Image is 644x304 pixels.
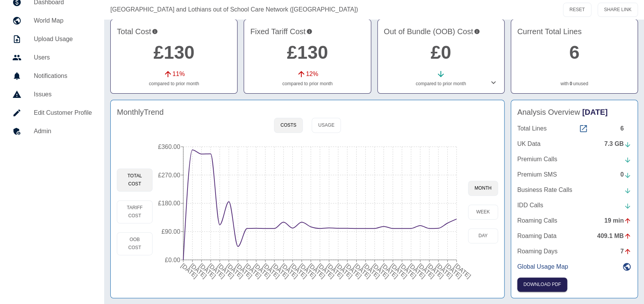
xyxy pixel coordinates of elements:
tspan: [DATE] [425,262,444,279]
tspan: [DATE] [398,262,417,279]
button: OOB Cost [117,232,153,255]
button: RESET [563,3,591,17]
a: [GEOGRAPHIC_DATA] and Lothians out of School Care Network ([GEOGRAPHIC_DATA]) [110,5,358,14]
button: Usage [312,118,341,133]
tspan: [DATE] [444,262,463,279]
tspan: [DATE] [207,262,226,279]
p: Roaming Days [517,247,558,256]
tspan: [DATE] [344,262,362,279]
tspan: [DATE] [234,262,253,279]
h4: Out of Bundle (OOB) Cost [384,26,498,37]
tspan: [DATE] [417,262,435,279]
tspan: [DATE] [435,262,453,279]
tspan: [DATE] [407,262,426,279]
h5: Users [34,53,92,62]
button: Tariff Cost [117,200,153,223]
a: £130 [153,42,194,63]
p: 12 % [306,69,318,79]
tspan: [DATE] [198,262,217,279]
h4: Monthly Trend [117,106,164,118]
h5: Upload Usage [34,35,92,44]
a: Upload Usage [6,30,98,48]
p: Roaming Data [517,231,556,241]
svg: This is the total charges incurred over 1 months [152,26,158,37]
p: compared to prior month [117,80,231,87]
button: Click here to download the most recent invoice. If the current month’s invoice is unavailable, th... [517,278,567,292]
div: 19 min [604,216,631,225]
tspan: [DATE] [252,262,271,279]
tspan: [DATE] [371,262,390,279]
svg: This is your recurring contracted cost [306,26,312,37]
tspan: [DATE] [243,262,262,279]
tspan: [DATE] [380,262,399,279]
h5: World Map [34,16,92,25]
h5: Issues [34,90,92,99]
a: £0 [430,42,451,63]
a: Business Rate Calls [517,185,631,195]
div: 6 [620,124,631,133]
button: month [468,181,498,196]
button: Total Cost [117,169,153,192]
button: Costs [274,118,303,133]
a: Roaming Data409.1 MB [517,231,631,241]
button: week [468,205,498,220]
tspan: £360.00 [158,144,180,150]
tspan: [DATE] [280,262,299,279]
tspan: [DATE] [225,262,244,279]
a: Premium Calls [517,155,631,164]
h4: Fixed Tariff Cost [250,26,364,37]
a: Total Lines6 [517,124,631,133]
tspan: [DATE] [216,262,235,279]
tspan: [DATE] [389,262,408,279]
tspan: [DATE] [325,262,344,279]
tspan: [DATE] [189,262,207,279]
p: with unused [517,80,631,87]
p: UK Data [517,139,540,149]
a: £130 [287,42,328,63]
tspan: [DATE] [289,262,308,279]
a: Global Usage Map [517,262,631,271]
button: SHARE LINK [598,3,638,17]
button: day [468,228,498,243]
a: World Map [6,12,98,30]
tspan: [DATE] [271,262,289,279]
p: Premium SMS [517,170,557,179]
div: 409.1 MB [597,231,631,241]
tspan: [DATE] [316,262,335,279]
a: Notifications [6,67,98,85]
h4: Total Cost [117,26,231,37]
tspan: [DATE] [362,262,381,279]
p: Premium Calls [517,155,557,164]
p: Business Rate Calls [517,185,572,195]
h5: Notifications [34,71,92,81]
p: IDD Calls [517,201,543,210]
a: Premium SMS0 [517,170,631,179]
h5: Admin [34,127,92,136]
tspan: [DATE] [334,262,353,279]
tspan: £0.00 [165,257,180,263]
tspan: [DATE] [453,262,472,279]
tspan: [DATE] [353,262,372,279]
div: 0 [620,170,631,179]
a: IDD Calls [517,201,631,210]
p: 11 % [173,69,185,79]
h4: Analysis Overview [517,106,631,118]
a: Roaming Calls19 min [517,216,631,225]
h4: Current Total Lines [517,26,631,37]
span: [DATE] [582,108,607,116]
a: 0 [569,80,572,87]
tspan: [DATE] [298,262,317,279]
a: UK Data7.3 GB [517,139,631,149]
a: Admin [6,122,98,140]
tspan: [DATE] [262,262,281,279]
tspan: [DATE] [307,262,326,279]
div: 7.3 GB [604,139,631,149]
a: Roaming Days7 [517,247,631,256]
p: Total Lines [517,124,547,133]
a: Edit Customer Profile [6,104,98,122]
div: 7 [620,247,631,256]
a: Users [6,48,98,67]
tspan: £180.00 [158,200,180,207]
p: compared to prior month [250,80,364,87]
